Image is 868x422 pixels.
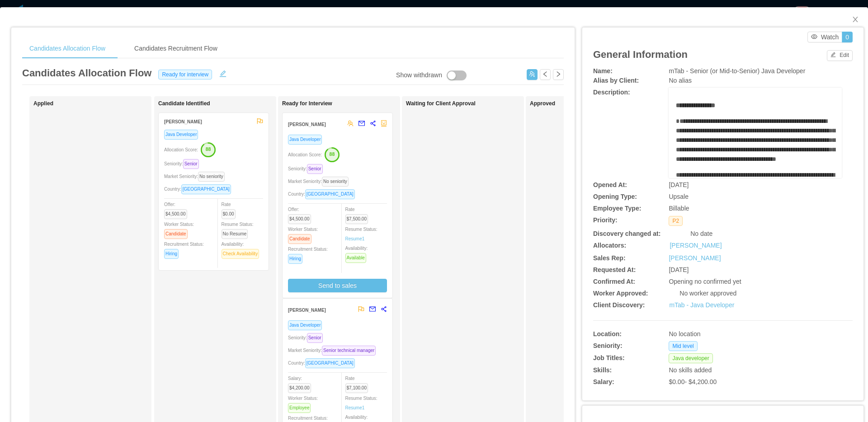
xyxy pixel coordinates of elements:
h1: Waiting for Client Approval [406,100,533,107]
button: icon: editEdit [827,50,853,61]
a: [PERSON_NAME] [670,241,722,250]
span: Offer: [164,202,191,216]
span: Worker Status: [288,227,318,241]
h1: Ready for Interview [282,100,409,107]
span: $0.00 - $4,200.00 [669,378,717,385]
span: No skills added [669,366,712,374]
span: flag [358,306,364,312]
span: Hiring [164,249,179,259]
b: Worker Approved: [593,290,648,297]
button: 88 [322,147,340,161]
span: Resume Status: [345,227,377,241]
span: Country: [288,361,359,366]
span: share-alt [381,306,387,312]
b: Opening Type: [593,193,637,200]
span: Java Developer [288,135,322,145]
h1: Candidate Identified [158,100,285,107]
span: Country: [164,187,235,192]
button: icon: edit [216,68,230,77]
b: Employee Type: [593,205,641,212]
b: Allocators: [593,242,626,249]
span: Senior [183,159,199,169]
span: $7,100.00 [345,383,368,393]
div: No location [669,329,798,339]
b: Salary: [593,378,614,385]
span: Seniority: [288,335,326,340]
span: Check Availability [222,249,259,259]
span: Availability: [345,246,370,260]
span: Allocation Score: [164,147,198,152]
span: [GEOGRAPHIC_DATA] [305,189,355,199]
span: Allocation Score: [288,152,322,157]
button: mail [354,117,365,131]
span: robot [381,120,387,127]
span: Salary: [288,376,315,390]
b: Opened At: [593,181,627,188]
span: [DATE] [669,266,689,273]
span: Rate [345,207,372,221]
span: Mid level [669,341,697,351]
span: No date [690,230,712,237]
i: icon: close [852,16,859,23]
b: Sales Rep: [593,254,626,262]
strong: [PERSON_NAME] [288,308,326,313]
span: $4,500.00 [164,209,187,219]
b: Job Titles: [593,354,625,361]
span: [DATE] [669,181,689,188]
span: mTab - Senior (or Mid-to-Senior) Java Developer [669,67,805,75]
text: 88 [330,151,335,157]
span: No Resume [222,229,248,239]
b: Alias by Client: [593,77,639,84]
a: Resume1 [345,235,365,242]
span: Worker Status: [288,396,318,410]
span: Market Seniority: [288,179,352,184]
span: team [347,120,354,127]
span: Billable [669,205,689,212]
span: P2 [669,216,683,226]
strong: [PERSON_NAME] [288,122,326,127]
span: Senior technical manager [322,346,376,356]
span: Market Seniority: [164,174,228,179]
span: Resume Status: [345,396,377,410]
a: Resume1 [345,404,365,411]
b: Priority: [593,216,618,224]
a: [PERSON_NAME] [669,254,721,262]
button: icon: eyeWatch [807,32,842,42]
span: Hiring [288,254,302,264]
span: Offer: [288,207,315,221]
span: Seniority: [288,166,326,171]
span: Worker Status: [164,222,194,236]
b: Confirmed At: [593,278,635,285]
span: Country: [288,192,359,197]
span: flag [257,118,263,124]
span: No seniority [322,177,349,187]
span: Rate [222,202,239,216]
b: Description: [593,89,630,96]
button: icon: usergroup-add [527,69,538,80]
text: 88 [206,146,211,152]
span: $7,500.00 [345,214,368,224]
span: Rate [345,376,372,390]
span: Employee [288,403,311,413]
span: $0.00 [222,209,236,219]
h1: Approved [530,100,656,107]
span: Senior [307,333,323,343]
span: Candidate [288,234,311,244]
span: Java developer [669,353,712,363]
span: Upsale [669,193,689,200]
span: $4,500.00 [288,214,311,224]
button: Close [843,7,868,33]
div: rdw-wrapper [669,88,842,178]
b: Location: [593,330,622,338]
span: No alias [669,77,692,84]
span: Market Seniority: [288,348,379,353]
span: No worker approved [679,290,736,297]
span: Java Developer [288,320,322,330]
button: 0 [842,32,853,42]
h1: Applied [33,100,160,107]
span: Available [345,253,366,263]
button: icon: right [553,69,564,80]
span: $4,200.00 [288,383,311,393]
span: Opening no confirmed yet [669,278,741,285]
div: rdw-editor [676,101,835,191]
